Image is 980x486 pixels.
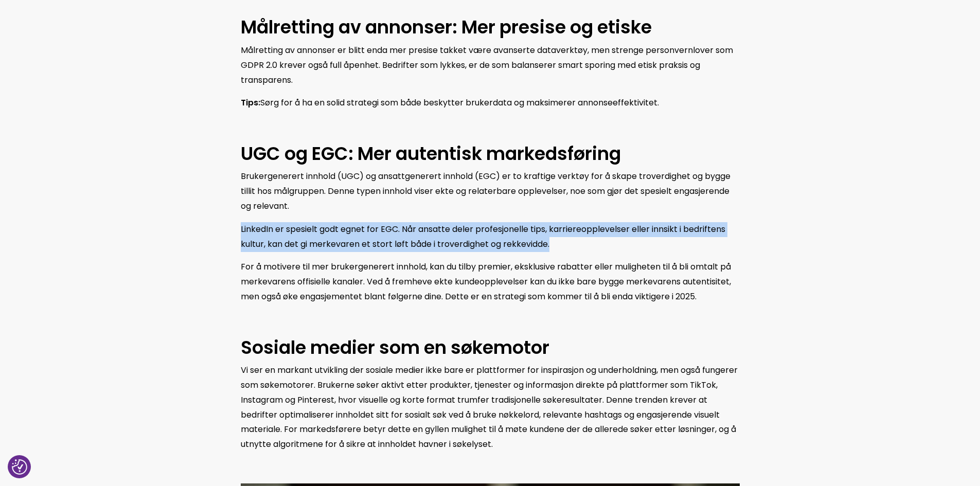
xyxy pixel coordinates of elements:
[241,335,549,360] strong: Sosiale medier som en søkemotor
[241,364,738,450] span: Vi ser en markant utvikling der sosiale medier ikke bare er plattformer for inspirasjon og underh...
[12,459,27,475] img: Revisit consent button
[241,97,260,109] strong: Tips:
[241,44,733,86] span: Målretting av annonser er blitt enda mer presise takket være avanserte dataverktøy, men strenge p...
[12,459,27,475] button: Samtykkepreferanser
[241,261,731,302] span: For å motivere til mer brukergenerert innhold, kan du tilby premier, eksklusive rabatter eller mu...
[241,141,621,166] strong: UGC og EGC: Mer autentisk markedsføring
[241,14,652,40] strong: Målretting av annonser: Mer presise og etiske
[241,170,730,212] span: Brukergenerert innhold (UGC) og ansattgenerert innhold (EGC) er to kraftige verktøy for å skape t...
[241,223,725,250] span: LinkedIn er spesielt godt egnet for EGC. Når ansatte deler profesjonelle tips, karriereopplevelse...
[241,97,659,109] span: Sørg for å ha en solid strategi som både beskytter brukerdata og maksimerer annonseeffektivitet.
